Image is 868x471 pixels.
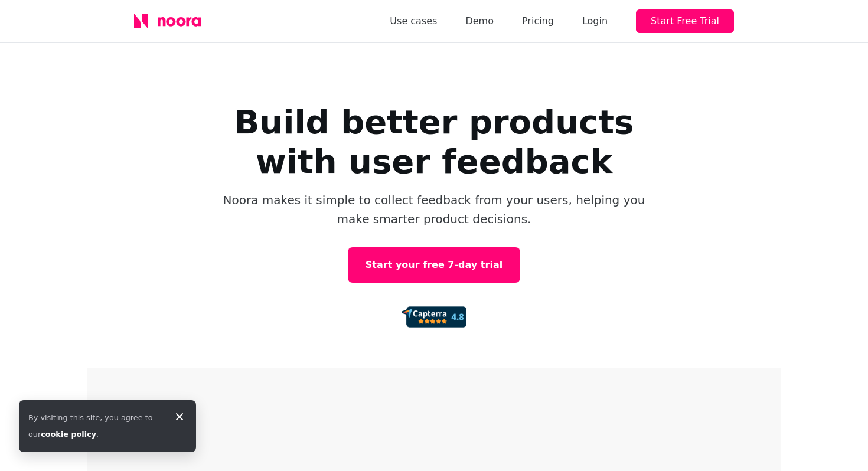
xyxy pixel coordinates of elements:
button: Start Free Trial [636,9,734,33]
a: Use cases [390,13,437,30]
a: Pricing [522,13,554,30]
a: Demo [465,13,494,30]
img: 92d72d4f0927c2c8b0462b8c7b01ca97.png [402,306,466,328]
div: By visiting this site, you agree to our . [28,410,163,443]
p: Noora makes it simple to collect feedback from your users, helping you make smarter product decis... [221,191,647,228]
div: Login [582,13,608,30]
a: cookie policy [41,430,96,439]
a: Start your free 7-day trial [348,247,520,283]
h1: Build better products with user feedback [198,102,670,181]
